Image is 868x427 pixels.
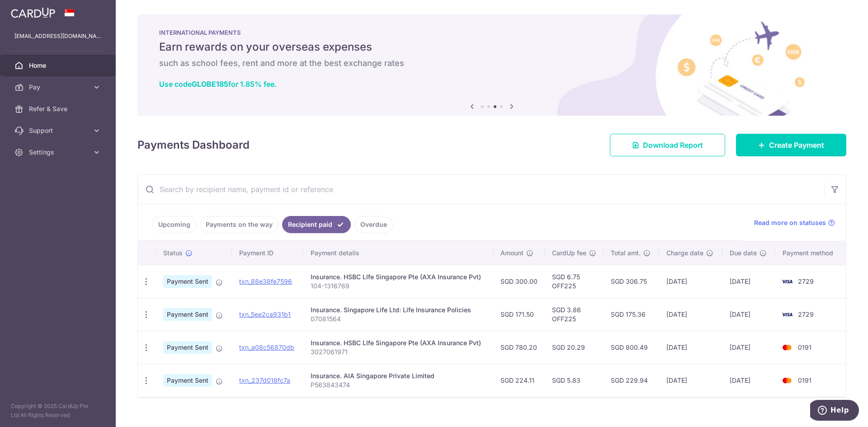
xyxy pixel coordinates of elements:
[29,126,89,135] span: Support
[159,58,825,69] h6: such as school fees, rent and more at the best exchange rates
[722,364,775,397] td: [DATE]
[311,338,486,347] div: Insurance. HSBC LIfe Singapore Pte (AXA Insurance Pvt)
[722,298,775,331] td: [DATE]
[239,277,292,285] a: txn_88e38fe7596
[754,218,826,227] span: Read more on statuses
[778,342,796,353] img: Bank Card
[730,249,757,258] span: Due date
[659,265,722,298] td: [DATE]
[311,305,486,314] div: Insurance. Singapore Life Ltd: Life Insurance Policies
[798,376,811,384] span: 0191
[311,272,486,282] div: Insurance. HSBC LIfe Singapore Pte (AXA Insurance Pvt)
[239,310,291,318] a: txn_5ee2ca931b1
[282,216,351,233] a: Recipient paid
[311,314,486,324] p: 07081564
[311,380,486,389] p: P563843474
[493,265,545,298] td: SGD 300.00
[159,40,825,54] h5: Earn rewards on your overseas expenses
[200,216,278,233] a: Payments on the way
[192,80,228,89] b: GLOBE185
[29,83,89,92] span: Pay
[810,400,859,422] iframe: Opens a widget where you can find more information
[659,298,722,331] td: [DATE]
[163,275,212,288] span: Payment Sent
[500,249,524,258] span: Amount
[137,137,250,153] h4: Payments Dashboard
[239,376,290,384] a: txn_237d018fc7a
[493,364,545,397] td: SGD 224.11
[311,371,486,380] div: Insurance. AIA Singapore Private Limited
[137,14,846,116] img: International Payment Banner
[552,249,586,258] span: CardUp fee
[232,241,303,265] th: Payment ID
[754,218,835,227] a: Read more on statuses
[354,216,393,233] a: Overdue
[545,298,604,331] td: SGD 3.86 OFF225
[29,148,89,157] span: Settings
[659,364,722,397] td: [DATE]
[736,134,846,156] a: Create Payment
[666,249,703,258] span: Charge date
[798,277,814,285] span: 2729
[163,374,212,387] span: Payment Sent
[643,140,703,150] span: Download Report
[14,32,101,41] p: [EMAIL_ADDRESS][DOMAIN_NAME]
[311,347,486,357] p: 3027061971
[163,308,212,321] span: Payment Sent
[604,331,659,364] td: SGD 800.49
[311,282,486,291] p: 104-1316769
[778,276,796,287] img: Bank Card
[159,80,277,89] a: Use codeGLOBE185for 1.85% fee.
[163,341,212,354] span: Payment Sent
[722,331,775,364] td: [DATE]
[798,310,814,318] span: 2729
[604,364,659,397] td: SGD 229.94
[545,364,604,397] td: SGD 5.83
[798,343,811,351] span: 0191
[138,175,824,204] input: Search by recipient name, payment id or reference
[611,249,641,258] span: Total amt.
[303,241,493,265] th: Payment details
[545,331,604,364] td: SGD 20.29
[778,375,796,386] img: Bank Card
[493,298,545,331] td: SGD 171.50
[775,241,846,265] th: Payment method
[778,309,796,320] img: Bank Card
[604,298,659,331] td: SGD 175.36
[769,140,824,150] span: Create Payment
[159,29,825,36] p: INTERNATIONAL PAYMENTS
[722,265,775,298] td: [DATE]
[239,343,294,351] a: txn_a08c56870db
[604,265,659,298] td: SGD 306.75
[659,331,722,364] td: [DATE]
[163,249,183,258] span: Status
[29,61,89,70] span: Home
[610,134,725,156] a: Download Report
[11,7,55,18] img: CardUp
[29,104,89,113] span: Refer & Save
[545,265,604,298] td: SGD 6.75 OFF225
[152,216,196,233] a: Upcoming
[493,331,545,364] td: SGD 780.20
